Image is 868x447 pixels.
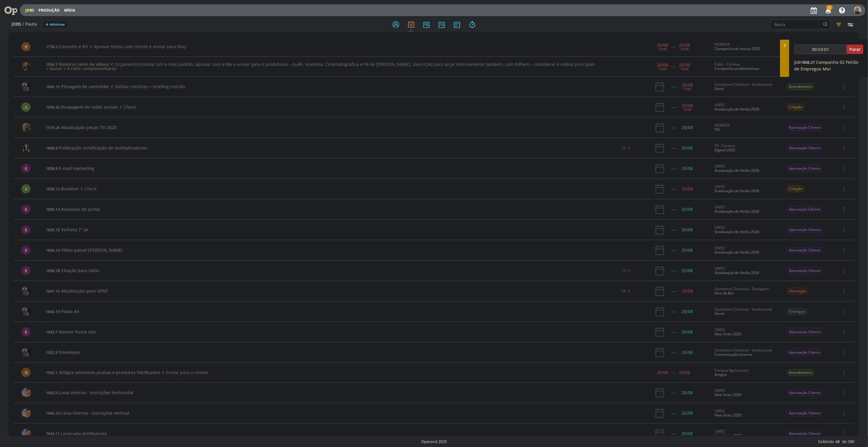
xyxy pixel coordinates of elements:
[22,62,31,71] img: T
[160,369,208,375] span: Enviar para o cliente
[714,246,777,255] div: UNISC
[801,59,815,65] span: 1808.27
[21,368,31,377] div: M
[714,368,777,377] div: Corteva Agriscience
[671,146,676,150] div: -----
[787,410,823,416] span: Aprovação Cliente
[46,349,80,355] a: 1922.9Envelopes
[714,250,759,255] a: Graduação de Verão 2026
[46,268,99,273] a: 1858.18Citação para rádio
[714,205,777,214] div: UNISC
[714,290,733,296] a: Giro do Boi
[46,165,94,171] a: 1858.8E-mail marketing
[671,369,676,375] span: -----
[50,23,65,27] span: Adicionar
[714,352,752,357] a: Comunicação interna
[787,226,823,233] span: Aprovação Cliente
[61,308,79,314] span: Pasta A4
[22,82,31,91] img: M
[714,307,777,316] div: Sumitomo Chemical - Institucional
[88,44,186,49] span: Aprovar textos com cliente e enviar para May
[714,106,759,112] a: Graduação de Verão 2026
[714,225,777,234] div: UNISC
[842,439,847,445] span: de
[682,125,693,130] div: 25/08
[787,389,823,396] span: Aprovação Cliente
[835,439,840,445] span: 48
[787,349,823,356] span: Aprovação Cliente
[46,125,60,130] span: 1519.26
[21,327,31,337] div: K
[46,207,60,212] span: 1858.13
[12,22,21,27] span: Jobs
[682,431,693,436] div: 25/08
[848,439,854,445] span: 390
[671,269,676,273] div: -----
[46,166,58,171] span: 1858.8
[46,227,88,233] a: 1858.15Vinheta 7" JA
[714,164,777,173] div: UNISC
[714,62,777,71] div: Enlist - Corteva
[714,266,777,275] div: UNISC
[794,59,859,72] span: Campanha 02 Feirão de Empregos Mor
[671,228,676,232] div: -----
[826,5,833,10] span: 22
[38,8,60,13] a: Produção
[61,410,129,416] span: Lona interna - Inscrições vertical
[682,248,693,252] div: 25/08
[21,164,31,173] div: K
[787,206,823,213] span: Aprovação Cliente
[46,44,88,49] a: 1778.2Conceito e KV
[682,187,693,191] div: 25/08
[682,350,693,355] div: 25/08
[714,209,759,214] a: Graduação de Verão 2026
[714,270,759,275] a: Graduação de Verão 2026
[854,5,862,16] button: R
[847,45,863,54] button: Parar
[46,370,58,375] span: 1950.1
[23,22,37,27] span: / Pauta
[46,186,60,192] span: 1858.12
[682,330,693,334] div: 25/08
[714,287,777,296] div: Sumitomo Chemical - Pastagem
[46,329,96,335] a: 1943.7Banner home site
[46,84,60,89] span: 1840.12
[46,145,147,151] a: 1868.9Publicação certificação de multiplicadores
[671,391,676,395] div: -----
[714,42,777,51] div: PIONEER
[46,227,60,233] span: 1858.15
[61,84,109,89] span: Plotagem de caminhão
[61,247,123,253] span: Vídeo painel [PERSON_NAME]
[682,166,693,171] div: 25/08
[682,103,693,108] div: 25/08
[671,330,676,334] div: -----
[59,145,147,151] span: Publicação certificação de multiplicadores
[21,42,31,51] div: M
[787,83,814,90] span: Atendimento
[671,248,676,252] div: -----
[46,206,100,212] a: 1858.13Anúncios de jornal
[21,205,31,214] div: K
[21,266,31,275] div: K
[61,288,108,294] span: Atualização post UFNT
[46,186,79,192] a: 1858.12Busdoor
[64,8,75,13] a: Mídia
[787,104,804,110] span: Criação
[818,439,834,445] span: Exibindo
[43,21,67,28] button: +Adicionar
[671,105,676,109] div: -----
[854,6,862,14] img: R
[658,47,667,51] div: 13:00
[46,350,58,355] span: 1922.9
[671,289,676,293] div: -----
[657,43,668,47] div: 25/08
[714,413,742,418] a: Viva Unisc 2025
[682,146,693,150] div: 25/08
[787,145,823,151] span: Aprovação Cliente
[714,185,777,193] div: UNISC
[21,184,31,193] div: A
[46,329,58,335] span: 1943.7
[46,247,60,253] span: 1858.16
[61,431,107,436] span: Lona sala professores
[46,390,133,395] a: 1943.9Lona interna - Inscrições horizontal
